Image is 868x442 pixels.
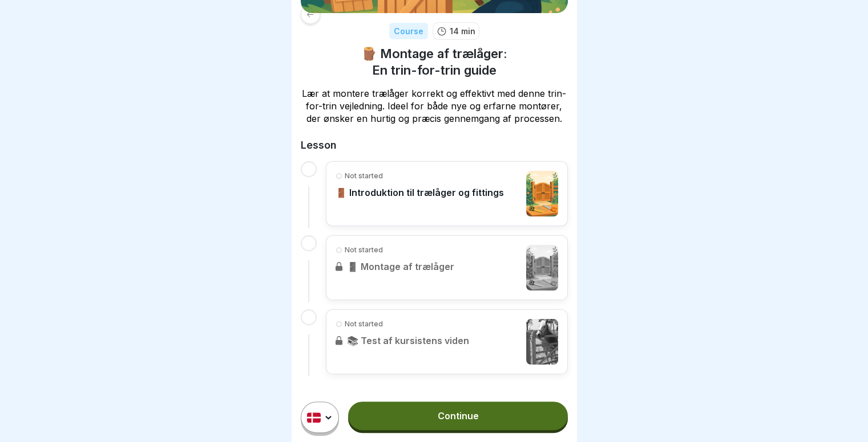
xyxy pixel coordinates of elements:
a: Continue [348,402,567,430]
div: Course [389,23,428,39]
h2: Lesson [301,138,568,152]
p: Lær at montere trælåger korrekt og effektivt med denne trin-for-trin vejledning. Ideel for både n... [301,87,568,125]
p: 🚪 Introduktion til trælåger og fittings [336,187,504,198]
p: 14 min [450,25,475,37]
p: Not started [345,171,383,181]
img: dk.svg [307,412,321,423]
a: Not started🚪 Introduktion til trælåger og fittings [336,171,558,216]
img: d19bklb9li3qo5ddya8mqyhc.png [526,171,558,216]
h1: 🪵 Montage af trælåger: En trin-for-trin guide [301,46,568,78]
